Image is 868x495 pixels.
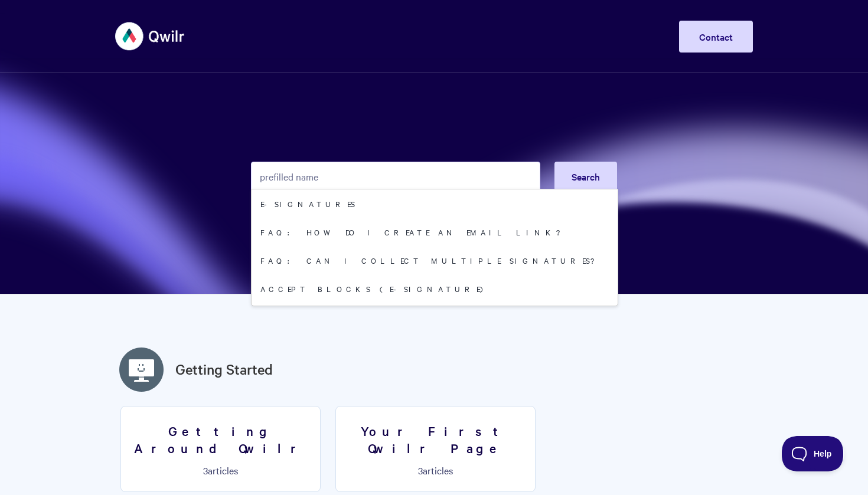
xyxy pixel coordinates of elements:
[115,14,185,58] img: Qwilr Help Center
[251,162,540,191] input: Search the knowledge base
[782,436,844,471] iframe: Toggle Customer Support
[418,464,423,477] span: 3
[572,170,600,183] span: Search
[252,274,618,303] a: Accept Blocks (E-Signature)
[252,218,618,246] a: FAQ: How do I create an email link?
[343,422,528,456] h3: Your First Qwilr Page
[335,406,536,492] a: Your First Qwilr Page 3articles
[252,246,618,274] a: FAQ: Can I collect multiple signatures?
[128,465,313,476] p: articles
[120,406,321,492] a: Getting Around Qwilr 3articles
[128,422,313,456] h3: Getting Around Qwilr
[679,21,753,53] a: Contact
[343,465,528,476] p: articles
[554,162,617,191] button: Search
[203,464,208,477] span: 3
[252,189,618,218] a: E-signatures
[175,359,273,380] a: Getting Started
